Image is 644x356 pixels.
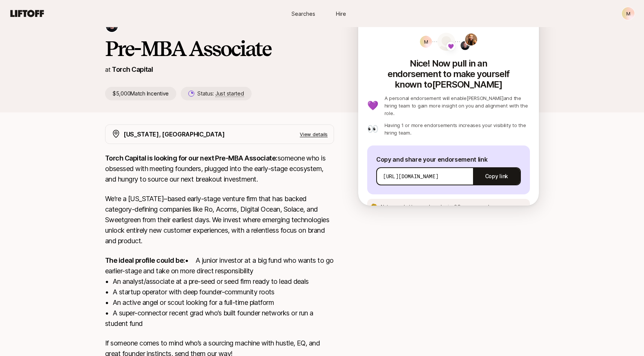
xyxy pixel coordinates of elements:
[291,10,315,18] span: Searches
[105,255,334,329] p: • A junior investor at a big fund who wants to go earlier-stage and take on more direct responsib...
[105,256,185,264] strong: The ideal profile could be:
[376,155,521,164] p: Copy and share your endorsement link
[105,154,278,162] strong: Torch Capital is looking for our next Pre-MBA Associate:
[215,90,244,97] span: Just started
[381,203,514,210] p: Not sure what to say when sharing?
[105,65,110,74] p: at
[112,65,153,73] a: Torch Capital
[367,101,378,110] p: 💜
[124,129,225,139] p: [US_STATE], [GEOGRAPHIC_DATA]
[197,89,244,98] p: Status:
[385,121,530,136] p: Having 1 or more endorsements increases your visibility to the hiring team.
[455,41,479,42] img: dotted-line.svg
[300,130,328,138] p: View details
[626,9,630,18] p: M
[370,204,378,210] p: 🤔
[322,7,360,21] a: Hire
[385,94,530,117] p: A personal endorsement will enable [PERSON_NAME] and the hiring team to gain more insight on you ...
[383,173,438,180] p: [URL][DOMAIN_NAME]
[367,55,530,90] p: Nice! Now pull in an endorsement to make yourself known to [PERSON_NAME]
[458,204,514,209] span: See an example message
[473,166,520,187] button: Copy link
[367,124,378,133] p: 👀
[105,37,334,60] h1: Pre-MBA Associate
[284,7,322,21] a: Searches
[461,41,470,50] img: Christopher Harper
[437,33,455,51] img: avatar-url
[424,37,428,46] p: M
[336,10,346,18] span: Hire
[105,87,176,100] p: $5,000 Match Incentive
[465,33,477,45] img: Katie Reiner
[448,42,454,51] span: 💜
[105,194,334,246] p: We’re a [US_STATE]–based early-stage venture firm that has backed category-defining companies lik...
[621,7,635,20] button: M
[433,41,457,42] img: dotted-line.svg
[105,153,334,185] p: someone who is obsessed with meeting founders, plugged into the early-stage ecosystem, and hungry...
